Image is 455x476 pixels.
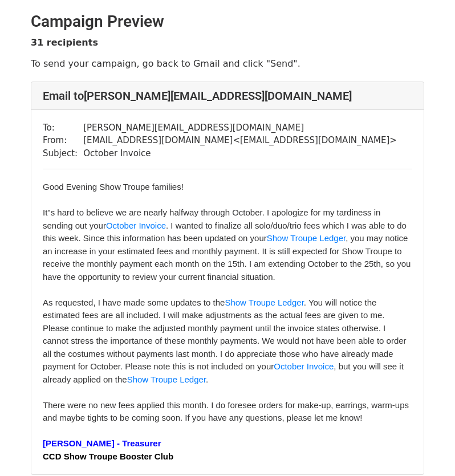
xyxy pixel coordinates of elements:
[127,375,206,384] a: Show Troupe Ledger
[43,147,83,160] td: Subject:
[43,399,412,425] div: There were no new fees applied this month. I do foresee orders for make-up, earrings, warm-ups an...
[31,58,424,70] p: To send your campaign, go back to Gmail and click "Send".
[43,121,83,135] td: To:
[43,89,412,103] h4: Email to [PERSON_NAME][EMAIL_ADDRESS][DOMAIN_NAME]
[43,206,412,283] div: It"s hard to believe we are nearly halfway through October. I apologize for my tardiness in sendi...
[83,134,397,147] td: [EMAIL_ADDRESS][DOMAIN_NAME] < [EMAIL_ADDRESS][DOMAIN_NAME] >
[83,121,397,135] td: [PERSON_NAME][EMAIL_ADDRESS][DOMAIN_NAME]
[267,233,346,243] a: Show Troupe Ledger
[43,134,83,147] td: From:
[274,361,334,371] a: October Invoice
[106,221,166,230] a: October Invoice
[43,296,412,387] div: As requested, I have made some updates to the . You will notice the estimated fees are all includ...
[43,438,161,448] b: [PERSON_NAME] - Treasurer
[31,37,98,48] strong: 31 recipients
[43,181,412,194] div: Good Evening Show Troupe families!
[225,298,303,307] a: Show Troupe Ledger
[43,451,173,461] b: CCD Show Troupe Booster Club
[31,12,424,31] h2: Campaign Preview
[83,147,397,160] td: October Invoice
